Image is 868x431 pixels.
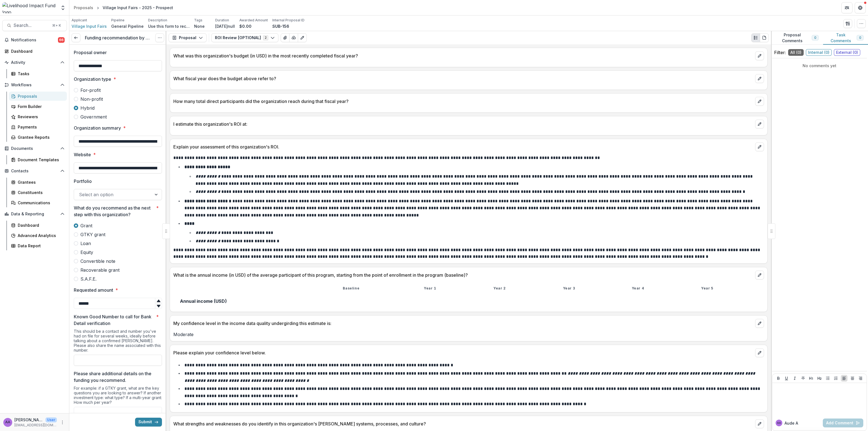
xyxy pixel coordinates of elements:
[751,33,760,42] button: Plaintext view
[80,258,115,264] span: Convertible note
[74,5,93,11] div: Proposals
[11,212,58,216] span: Data & Reporting
[80,105,95,111] span: Hybrid
[9,133,67,142] a: Grantee Reports
[788,49,804,56] span: All ( 0 )
[173,98,753,105] p: How many total direct participants did the organization reach during that fiscal year?
[755,97,764,106] button: edit
[11,60,58,65] span: Activity
[775,375,782,382] button: Bold
[211,33,278,42] button: ROI Review [OPTIONAL]2
[80,240,91,247] span: Loan
[755,120,764,128] button: edit
[45,417,57,422] p: User
[857,375,864,382] button: Align Right
[777,422,781,424] div: Aude Anquetil
[824,375,831,382] button: Bullet List
[80,222,92,229] span: Grant
[5,420,10,424] div: Aude Anquetil
[791,375,798,382] button: Italicize
[173,75,753,82] p: What fiscal year does the budget above refer to?
[9,92,67,101] a: Proposals
[833,375,839,382] button: Ordered List
[9,241,67,250] a: Data Report
[215,18,229,23] p: Duration
[9,112,67,121] a: Reviewers
[72,4,175,12] nav: breadcrumb
[9,178,67,187] a: Grantees
[823,419,863,427] button: Add Comment
[760,33,769,42] button: PDF view
[80,114,107,120] span: Government
[9,188,67,197] a: Constituents
[272,23,289,29] p: SUB-156
[11,83,58,87] span: Workflows
[774,63,865,69] p: No comments yet
[194,23,205,29] p: None
[841,2,852,13] button: Partners
[808,375,814,382] button: Heading 1
[814,36,816,40] span: 0
[18,134,62,140] div: Grantee Reports
[2,20,67,31] button: Search...
[72,23,107,29] span: Village Input Fairs
[59,2,67,13] button: Open entity switcher
[173,143,753,150] p: Explain your assessment of this organization's ROI.
[72,18,87,23] p: Applicant
[111,23,144,29] p: General Pipeline
[85,35,151,41] h3: Funding recommendation by proposal owner
[173,320,753,327] p: My confidence level in the income data quality undergirding this estimate is:
[239,18,268,23] p: Awarded Amount
[173,331,764,338] p: Moderate
[80,87,101,94] span: For-profit
[74,386,162,407] div: For example: if a GTKY grant, what are the key questions you are looking to answer? If another in...
[18,93,62,99] div: Proposals
[2,167,67,175] button: Open Contacts
[173,349,753,356] p: Please explain your confidence level below.
[74,76,111,82] p: Organization type
[215,23,235,29] p: [DATE]null
[173,272,753,278] p: What is the annual income (in USD) of the average participant of this program, starting from the ...
[148,23,190,29] p: Use this form to record information about a Fund, Special Projects, or Research/Ecosystem/Regrant...
[9,231,67,240] a: Advanced Analytics
[755,348,764,357] button: edit
[74,151,91,158] p: Website
[855,2,866,13] button: Get Help
[2,36,67,44] button: Notifications66
[194,18,202,23] p: Tags
[2,80,67,89] button: Open Workflows
[18,104,62,109] div: Form Builder
[9,155,67,164] a: Document Templates
[774,49,786,56] p: Filter:
[74,49,107,56] p: Proposal owner
[51,22,62,29] div: ⌘ + K
[173,121,753,127] p: I estimate this organization's ROI at:
[173,420,753,427] p: What strengths and weaknesses do you identify in this organization's [PERSON_NAME] systems, proce...
[58,37,65,43] span: 66
[14,423,57,428] p: [EMAIL_ADDRESS][DOMAIN_NAME]
[148,18,167,23] p: Description
[239,23,252,29] p: $0.00
[816,375,823,382] button: Heading 2
[755,74,764,83] button: edit
[173,52,753,59] p: What was this organization's budget (in USD) in the most recently completed fiscal year?
[18,179,62,185] div: Grantees
[2,2,57,13] img: Livelihood Impact Fund logo
[800,375,806,382] button: Strike
[417,283,487,294] th: Year 1
[755,319,764,328] button: edit
[9,198,67,207] a: Communications
[755,51,764,60] button: edit
[173,294,336,308] td: Annual income (USD)
[18,243,62,249] div: Data Report
[103,5,173,11] div: Village Input Fairs - 2025 - Prospect
[2,47,67,56] a: Dashboard
[755,271,764,279] button: edit
[336,283,417,294] th: Baseline
[9,221,67,230] a: Dashboard
[9,122,67,132] a: Payments
[72,4,95,12] a: Proposals
[556,283,625,294] th: Year 3
[625,283,695,294] th: Year 4
[18,114,62,120] div: Reviewers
